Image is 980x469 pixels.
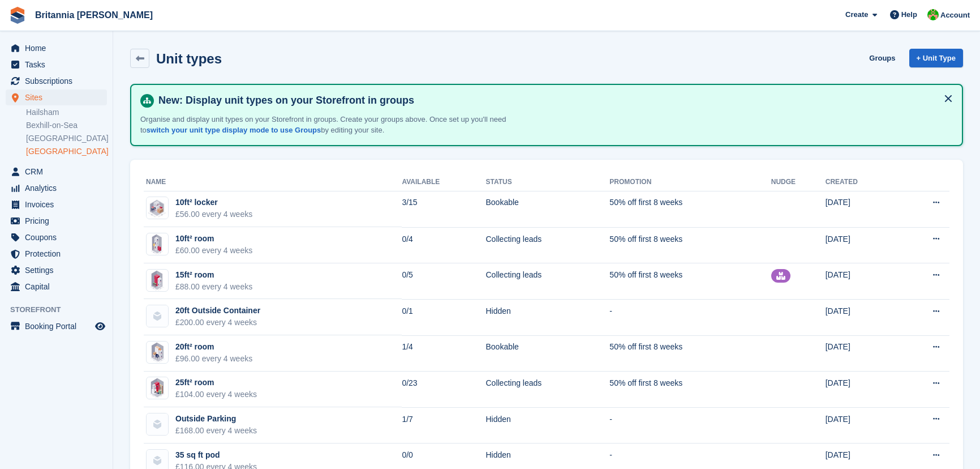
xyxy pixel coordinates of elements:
span: Protection [25,246,93,262]
a: menu [6,246,107,262]
span: Booking Portal [25,318,93,334]
img: 25FT.png [148,377,166,399]
a: menu [6,279,107,295]
td: [DATE] [826,191,897,227]
a: menu [6,318,107,334]
a: menu [6,164,107,180]
td: 1/4 [402,335,485,372]
th: Name [144,173,402,191]
div: £104.00 every 4 weeks [175,389,257,400]
td: [DATE] [826,407,897,444]
img: 20FT.png [149,341,166,364]
div: 20ft Outside Container [175,305,260,317]
img: Wendy Thorp [927,9,939,20]
p: Organise and display unit types on your Storefront in groups. Create your groups above. Once set ... [140,114,536,136]
span: Tasks [25,57,93,73]
a: menu [6,213,107,229]
a: menu [6,40,107,56]
a: [GEOGRAPHIC_DATA] [26,146,107,157]
td: 3/15 [402,191,485,227]
a: menu [6,57,107,73]
a: menu [6,89,107,105]
td: 50% off first 8 weeks [609,372,771,408]
td: 50% off first 8 weeks [609,335,771,372]
img: 10FT-High.png [150,233,165,255]
a: Hailsham [26,107,107,118]
td: Collecting leads [486,263,610,300]
img: stora-icon-8386f47178a22dfd0bd8f6a31ec36ba5ce8667c1dd55bd0f319d3a0aa187defe.svg [9,7,26,24]
td: [DATE] [826,335,897,372]
div: 15ft² room [175,269,252,281]
span: Analytics [25,180,93,196]
td: 0/4 [402,227,485,263]
td: [DATE] [826,263,897,300]
td: 50% off first 8 weeks [609,263,771,300]
td: [DATE] [826,299,897,335]
a: menu [6,73,107,89]
div: £60.00 every 4 weeks [175,245,252,257]
td: Hidden [486,407,610,444]
div: 25ft² room [175,377,257,389]
img: blank-unit-type-icon-ffbac7b88ba66c5e286b0e438baccc4b9c83835d4c34f86887a83fc20ec27e7b.svg [147,305,168,327]
span: Storefront [10,304,113,315]
td: Bookable [486,191,610,227]
td: 1/7 [402,407,485,444]
a: Bexhill-on-Sea [26,120,107,131]
span: CRM [25,164,93,180]
a: menu [6,180,107,196]
img: 15FT.png [149,269,165,292]
td: 0/1 [402,299,485,335]
span: Pricing [25,213,93,229]
div: £88.00 every 4 weeks [175,281,252,293]
a: Britannia [PERSON_NAME] [31,6,157,24]
span: Invoices [25,197,93,212]
span: Subscriptions [25,73,93,89]
a: menu [6,262,107,278]
img: 10FT.png [147,198,168,219]
div: 35 sq ft pod [175,449,257,461]
a: Groups [865,49,900,67]
div: 20ft² room [175,341,252,353]
td: - [609,299,771,335]
a: menu [6,197,107,212]
div: 10ft² room [175,233,252,245]
td: 0/5 [402,263,485,300]
th: Status [486,173,610,191]
a: + Unit Type [909,49,963,67]
div: £168.00 every 4 weeks [175,425,257,437]
span: Account [940,10,970,21]
td: 50% off first 8 weeks [609,191,771,227]
th: Created [826,173,897,191]
div: £96.00 every 4 weeks [175,353,252,365]
h2: Unit types [156,51,222,66]
td: [DATE] [826,227,897,263]
th: Nudge [771,173,826,191]
div: 10ft² locker [175,197,252,208]
img: blank-unit-type-icon-ffbac7b88ba66c5e286b0e438baccc4b9c83835d4c34f86887a83fc20ec27e7b.svg [147,413,168,435]
td: Collecting leads [486,372,610,408]
span: Help [901,9,917,20]
h4: New: Display unit types on your Storefront in groups [154,94,953,107]
td: [DATE] [826,372,897,408]
span: Capital [25,279,93,295]
div: £56.00 every 4 weeks [175,208,252,220]
span: Sites [25,89,93,105]
span: Home [25,40,93,56]
a: Preview store [93,319,107,333]
a: [GEOGRAPHIC_DATA] [26,133,107,144]
th: Available [402,173,485,191]
td: 0/23 [402,372,485,408]
span: Create [845,9,868,20]
td: - [609,407,771,444]
span: Coupons [25,229,93,245]
span: Settings [25,262,93,278]
div: Outside Parking [175,413,257,425]
td: Hidden [486,299,610,335]
a: switch your unit type display mode to use Groups [147,126,321,134]
th: Promotion [609,173,771,191]
div: £200.00 every 4 weeks [175,317,260,329]
td: 50% off first 8 weeks [609,227,771,263]
td: Collecting leads [486,227,610,263]
td: Bookable [486,335,610,372]
a: menu [6,229,107,245]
